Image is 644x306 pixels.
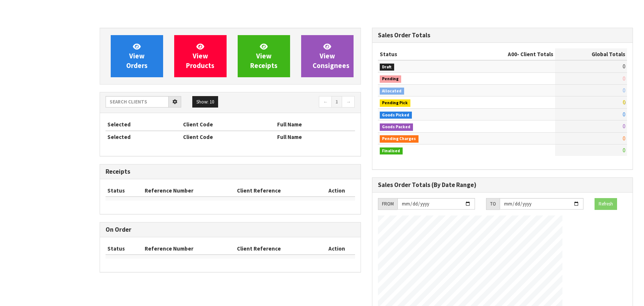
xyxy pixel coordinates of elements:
span: Finalised [380,147,403,155]
th: Full Name [275,131,355,143]
span: 0 [623,87,625,94]
th: Status [106,185,143,197]
div: TO [486,198,500,210]
button: Show: 10 [192,96,218,108]
span: 0 [623,123,625,130]
th: Client Reference [235,243,319,255]
a: ViewOrders [111,35,163,77]
th: Status [378,48,460,60]
span: 0 [623,135,625,142]
th: Selected [106,131,181,143]
span: Goods Picked [380,112,412,119]
span: 0 [623,75,625,82]
th: Global Totals [555,48,627,60]
span: Draft [380,64,395,71]
a: 1 [331,96,342,108]
span: A00 [508,51,517,58]
span: View Receipts [250,42,278,70]
h3: Sales Order Totals (By Date Range) [378,181,627,188]
span: View Products [186,42,214,70]
a: ← [319,96,332,108]
th: Reference Number [143,243,235,255]
th: Status [106,243,143,255]
h3: Receipts [106,168,355,175]
th: Action [319,185,355,197]
span: Allocated [380,88,404,95]
span: Pending Pick [380,99,411,107]
input: Search clients [106,96,169,108]
button: Refresh [595,198,617,210]
h3: On Order [106,226,355,233]
span: View Orders [126,42,148,70]
span: 0 [623,111,625,118]
a: ViewConsignees [301,35,354,77]
span: 0 [623,147,625,154]
span: Goods Packed [380,123,413,131]
nav: Page navigation [236,96,355,109]
th: - Client Totals [460,48,555,60]
th: Client Code [181,119,275,130]
h3: Sales Order Totals [378,32,627,39]
th: Client Code [181,131,275,143]
span: Pending Charges [380,135,419,143]
th: Action [319,243,355,255]
span: 0 [623,99,625,106]
span: View Consignees [313,42,349,70]
a: ViewProducts [174,35,227,77]
th: Selected [106,119,181,130]
a: ViewReceipts [238,35,290,77]
div: FROM [378,198,397,210]
th: Client Reference [235,185,319,197]
span: Pending [380,75,402,83]
th: Full Name [275,119,355,130]
th: Reference Number [143,185,235,197]
span: 0 [623,63,625,70]
a: → [342,96,355,108]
